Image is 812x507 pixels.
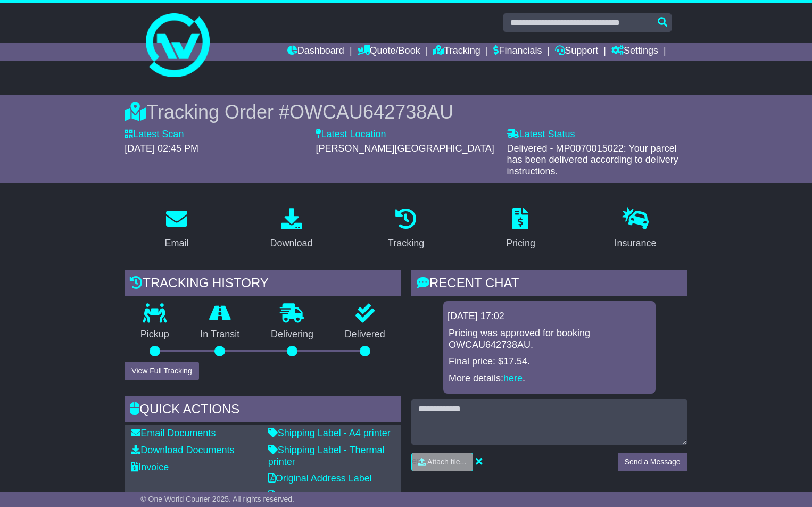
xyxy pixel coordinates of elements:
[270,236,313,251] div: Download
[289,101,453,123] span: OWCAU642738AU
[433,43,480,61] a: Tracking
[381,204,431,254] a: Tracking
[268,428,391,438] a: Shipping Label - A4 printer
[125,329,185,340] p: Pickup
[507,143,678,177] span: Delivered - MP0070015022: Your parcel has been delivered according to delivery instructions.
[125,143,198,154] span: [DATE] 02:45 PM
[555,43,598,61] a: Support
[125,362,198,380] button: View Full Tracking
[503,373,523,384] a: here
[268,473,372,484] a: Original Address Label
[131,428,216,438] a: Email Documents
[125,396,401,425] div: Quick Actions
[449,328,650,351] p: Pricing was approved for booking OWCAU642738AU.
[607,204,663,254] a: Insurance
[255,329,329,340] p: Delivering
[158,204,196,254] a: Email
[449,373,650,385] p: More details: .
[316,143,494,154] span: [PERSON_NAME][GEOGRAPHIC_DATA]
[287,43,344,61] a: Dashboard
[125,101,687,123] div: Tracking Order #
[499,204,542,254] a: Pricing
[411,270,687,299] div: RECENT CHAT
[329,329,401,340] p: Delivered
[614,236,656,251] div: Insurance
[316,129,386,140] label: Latest Location
[165,236,189,251] div: Email
[493,43,542,61] a: Financials
[448,311,651,322] div: [DATE] 17:02
[263,204,320,254] a: Download
[268,445,385,467] a: Shipping Label - Thermal printer
[131,462,169,472] a: Invoice
[125,129,184,140] label: Latest Scan
[611,43,658,61] a: Settings
[506,236,535,251] div: Pricing
[618,453,687,471] button: Send a Message
[507,129,575,140] label: Latest Status
[185,329,255,340] p: In Transit
[125,270,401,299] div: Tracking history
[140,495,294,503] span: © One World Courier 2025. All rights reserved.
[358,43,420,61] a: Quote/Book
[131,445,234,455] a: Download Documents
[268,490,337,501] a: Address Label
[449,356,650,368] p: Final price: $17.54.
[388,236,424,251] div: Tracking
